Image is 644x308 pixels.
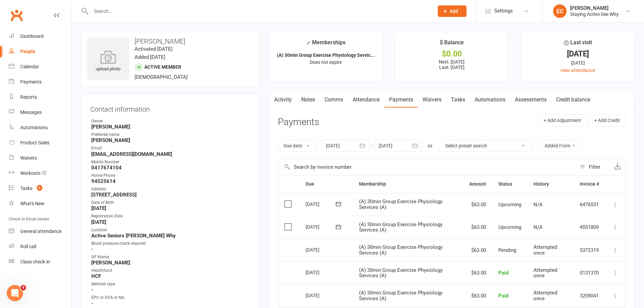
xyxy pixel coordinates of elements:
[348,92,384,108] a: Attendance
[574,261,605,284] td: 0131370
[533,290,557,302] span: Attempted once
[300,175,353,193] th: Due
[353,175,463,193] th: Membership
[91,178,250,184] strong: 94525614
[306,221,337,232] div: [DATE]
[533,267,557,279] span: Attempted once
[9,239,71,254] a: Roll call
[91,132,250,138] div: Preferred name
[20,110,42,115] div: Messages
[91,219,250,225] strong: [DATE]
[359,198,443,210] span: (A) 30min Group Exercise Physiology Services (A)
[91,159,250,165] div: Mobile Number
[402,50,502,57] div: $0.00
[7,285,23,301] iframe: Intercom live chat
[402,59,502,70] p: Next: [DATE] Last: [DATE]
[20,140,49,145] div: Product Sales
[278,159,576,175] input: Search by invoice number
[9,150,71,166] a: Waivers
[91,145,250,151] div: Email
[428,142,432,150] div: or
[20,170,41,176] div: Workouts
[20,94,37,100] div: Reports
[144,64,181,70] span: Active member
[37,185,42,191] span: 6
[576,159,610,175] button: Filter
[589,163,600,171] div: Filter
[91,205,250,211] strong: [DATE]
[463,261,492,284] td: $63.00
[9,90,71,105] a: Reports
[91,281,250,287] div: Member type
[20,64,39,69] div: Calendar
[91,246,250,252] strong: -
[359,267,443,279] span: (A) 30min Group Exercise Physiology Services (A)
[91,172,250,179] div: Home Phone
[87,50,129,73] div: upload photo
[269,92,296,108] a: Activity
[9,181,71,196] a: Tasks 6
[570,11,619,17] div: Staying Active Dee Why
[533,244,557,256] span: Attempted once
[440,38,464,50] div: $ Balance
[498,270,508,276] span: Paid
[9,29,71,44] a: Dashboard
[9,224,71,239] a: General attendance kiosk mode
[463,175,492,193] th: Amount
[418,92,446,108] a: Waivers
[89,6,429,16] input: Search...
[87,38,253,45] h3: [PERSON_NAME]
[91,124,250,130] strong: [PERSON_NAME]
[20,244,36,249] div: Roll call
[574,193,605,216] td: 6476531
[528,59,628,67] div: [DATE]
[91,151,250,157] strong: [EMAIL_ADDRESS][DOMAIN_NAME]
[91,287,250,293] strong: -
[91,137,250,143] strong: [PERSON_NAME]
[589,114,626,126] button: + Add Credit
[359,221,443,233] span: (A) 30min Group Exercise Physiology Services (A)
[91,213,250,219] div: Registration Date
[91,301,250,307] strong: -
[306,199,337,209] div: [DATE]
[533,224,543,230] span: N/A
[310,60,342,65] span: Does not expire
[320,92,348,108] a: Comms
[135,74,188,80] span: [DEMOGRAPHIC_DATA]
[91,227,250,233] div: Location
[528,50,628,57] div: [DATE]
[91,273,250,279] strong: HCF
[20,229,62,234] div: General attendance
[21,285,26,290] span: 4
[20,49,35,54] div: People
[560,68,595,73] a: view attendance
[296,92,320,108] a: Notes
[570,5,619,11] div: [PERSON_NAME]
[564,38,592,50] div: Last visit
[551,92,595,108] a: Credit balance
[306,38,345,51] div: Memberships
[533,202,543,208] span: N/A
[20,79,42,85] div: Payments
[91,267,250,274] div: Healthfund
[9,135,71,150] a: Product Sales
[574,216,605,239] td: 4551809
[91,118,250,124] div: Owner
[20,186,32,191] div: Tasks
[438,5,467,17] button: Add
[492,175,527,193] th: Status
[574,239,605,262] td: 5372319
[20,155,37,161] div: Waivers
[463,216,492,239] td: $63.00
[498,224,521,230] span: Upcoming
[91,233,250,239] strong: Active Seniors [PERSON_NAME] Why
[9,74,71,90] a: Payments
[450,8,458,14] span: Add
[463,284,492,307] td: $63.00
[306,40,310,46] i: ✓
[277,52,375,58] strong: (A) 30min Group Exercise Physiology Servic...
[9,254,71,269] a: Class kiosk mode
[498,247,516,253] span: Pending
[574,284,605,307] td: 3209041
[135,54,165,60] time: Added [DATE]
